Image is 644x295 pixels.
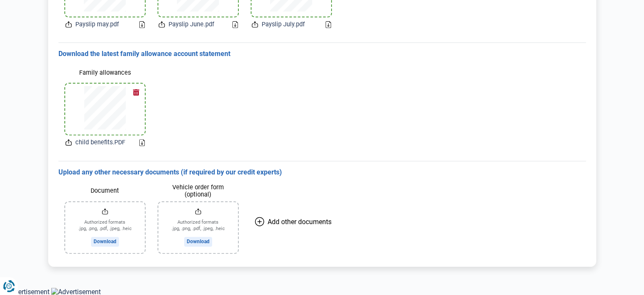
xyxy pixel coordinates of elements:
font: Vehicle order form (optional) [172,184,224,198]
a: Download [232,21,238,28]
a: Download [139,21,145,28]
font: Upload any other necessary documents (if required by our credit experts) [58,168,282,176]
font: Add other documents [268,218,332,226]
a: Download [139,139,145,146]
font: Payslip July.pdf [262,21,305,28]
font: Document [91,187,119,194]
font: Family allowances [79,69,131,76]
font: child benefits.PDF [75,139,125,146]
font: Payslip June.pdf [169,21,214,28]
font: Payslip may.pdf [75,21,119,28]
font: Download the latest family allowance account statement [58,50,230,58]
a: Download [326,21,331,28]
button: Add other documents [245,184,342,260]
